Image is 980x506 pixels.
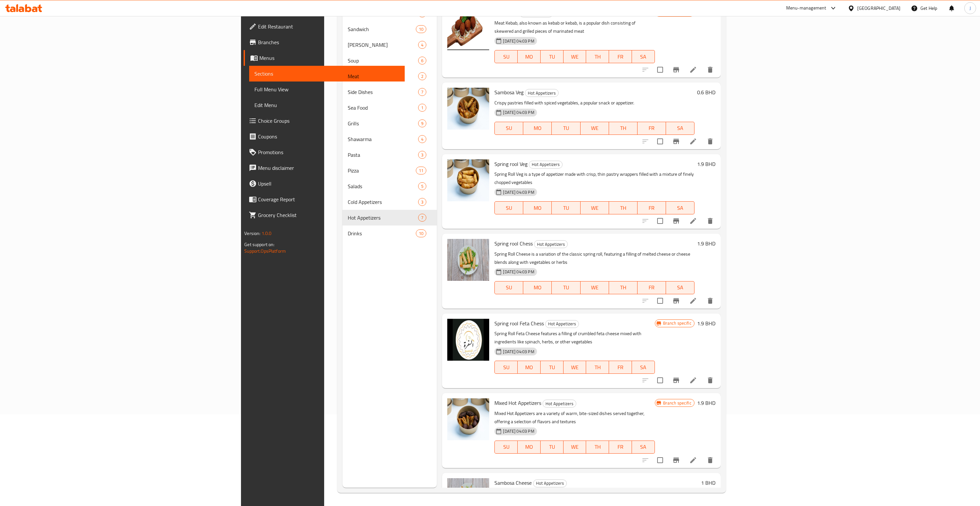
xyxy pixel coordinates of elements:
[494,441,518,454] button: SU
[583,203,606,213] span: WE
[348,214,418,222] span: Hot Appetizers
[254,85,399,93] span: Full Menu View
[348,72,418,80] span: Meat
[418,41,426,49] div: items
[583,123,606,133] span: WE
[586,50,609,63] button: TH
[583,283,606,292] span: WE
[447,239,489,281] img: Spring rool Chess
[518,441,541,454] button: MO
[525,89,559,97] div: Hot Appetizers
[348,198,418,206] span: Cold Appetizers
[497,203,521,213] span: SU
[418,215,426,221] span: 7
[668,452,684,468] button: Branch-specific-item
[689,376,697,384] a: Edit menu item
[554,203,578,213] span: TU
[612,123,635,133] span: TH
[534,240,568,248] div: Hot Appetizers
[418,119,426,127] div: items
[554,123,578,133] span: TU
[494,19,655,35] p: Meat Kebab, also known as kebab or kebab, is a popular dish consisting of skewered and grilled pi...
[342,100,437,116] div: Sea Food1
[666,122,694,135] button: SA
[543,400,576,407] span: Hot Appetizers
[244,19,405,34] a: Edit Restaurant
[342,178,437,194] div: Salads5
[668,293,684,309] button: Branch-specific-item
[653,214,667,228] span: Select to update
[526,123,549,133] span: MO
[697,88,715,97] h6: 0.6 BHD
[635,442,652,452] span: SA
[416,229,426,237] div: items
[447,319,489,361] img: Spring rool Feta Chess
[418,151,426,159] div: items
[612,203,635,213] span: TH
[497,442,515,452] span: SU
[418,58,426,64] span: 6
[258,195,399,203] span: Coverage Report
[418,42,426,48] span: 4
[697,159,715,169] h6: 1.9 BHD
[342,147,437,163] div: Pasta3
[660,400,694,406] span: Branch specific
[500,109,537,116] span: [DATE] 04:03 PM
[632,441,655,454] button: SA
[640,283,663,292] span: FR
[586,361,609,374] button: TH
[632,361,655,374] button: SA
[589,52,606,62] span: TH
[697,319,715,328] h6: 1.9 BHD
[635,52,652,62] span: SA
[497,283,521,292] span: SU
[348,57,418,64] div: Soup
[543,52,561,62] span: TU
[416,167,426,174] div: items
[348,167,416,174] span: Pizza
[566,363,584,372] span: WE
[244,229,260,238] span: Version:
[500,269,537,275] span: [DATE] 04:03 PM
[612,52,629,62] span: FR
[523,281,552,294] button: MO
[660,320,694,326] span: Branch specific
[500,349,537,355] span: [DATE] 04:03 PM
[668,372,684,388] button: Branch-specific-item
[589,363,606,372] span: TH
[494,99,694,107] p: Crispy pastries filled with spiced vegetables, a popular snack or appetizer.
[494,239,533,248] span: Spring rool Chess
[494,122,523,135] button: SU
[786,4,826,12] div: Menu-management
[342,53,437,68] div: Soup6
[348,229,416,237] span: Drinks
[494,281,523,294] button: SU
[653,373,667,387] span: Select to update
[416,168,426,174] span: 11
[418,72,426,80] div: items
[609,122,638,135] button: TH
[244,191,405,207] a: Coverage Report
[612,363,629,372] span: FR
[689,217,697,225] a: Edit menu item
[418,199,426,205] span: 3
[348,88,418,96] span: Side Dishes
[669,123,692,133] span: SA
[702,62,718,78] button: delete
[564,50,586,63] button: WE
[612,283,635,292] span: TH
[857,5,900,12] div: [GEOGRAPHIC_DATA]
[348,104,418,112] div: Sea Food
[520,363,538,372] span: MO
[500,428,537,434] span: [DATE] 04:03 PM
[342,68,437,84] div: Meat2
[249,81,405,97] a: Full Menu View
[342,37,437,53] div: [PERSON_NAME]4
[348,151,418,159] span: Pasta
[640,203,663,213] span: FR
[244,160,405,176] a: Menu disclaimer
